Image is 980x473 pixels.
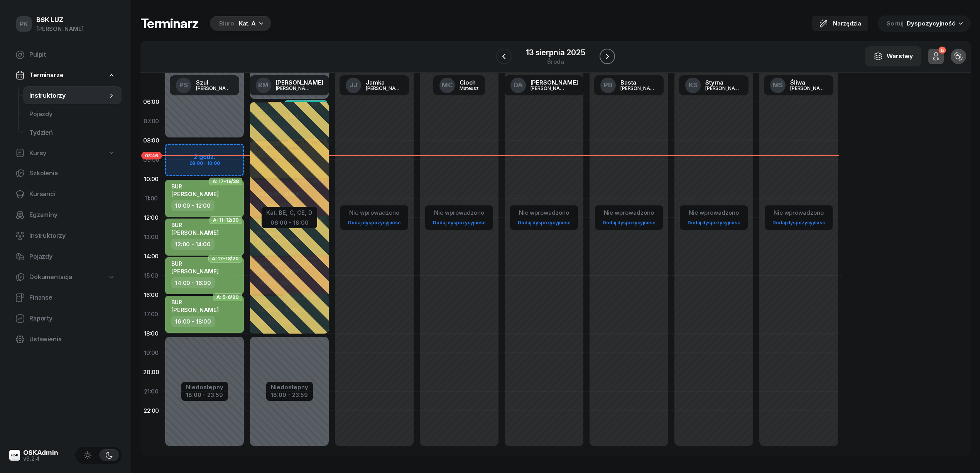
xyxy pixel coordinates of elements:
[29,168,115,178] span: Szkolenia
[140,266,162,285] div: 15:00
[460,86,479,91] div: Mateusz
[29,128,115,138] span: Tydzień
[345,208,404,218] div: Nie wprowadzono
[531,80,578,85] div: [PERSON_NAME]
[600,208,658,218] div: Nie wprowadzono
[171,222,219,228] div: BUR
[531,86,568,91] div: [PERSON_NAME]
[9,450,20,461] img: logo-xs@2x.png
[514,82,523,88] span: DA
[874,51,913,61] div: Warstwy
[171,299,219,305] div: BUR
[442,82,453,88] span: MC
[29,70,63,80] span: Terminarze
[504,75,584,95] a: DA[PERSON_NAME][PERSON_NAME]
[526,59,585,64] div: środa
[865,46,921,66] button: Warstwy
[140,112,162,131] div: 07:00
[29,272,72,282] span: Dokumentacja
[212,258,239,259] span: A: 17-18/20
[271,390,308,398] div: 18:00 - 23:59
[689,82,698,88] span: KS
[29,109,115,119] span: Pojazdy
[515,208,573,218] div: Nie wprowadzono
[216,297,239,298] span: A: 5-6/20
[9,330,122,349] a: Ustawienia
[196,86,233,91] div: [PERSON_NAME]
[141,152,162,159] span: 08:46
[430,206,488,229] button: Nie wprowadzonoDodaj dyspozycyjność
[29,50,115,60] span: Pulpit
[345,206,404,229] button: Nie wprowadzonoDodaj dyspozycyjność
[36,17,84,23] div: BSK LUZ
[705,86,742,91] div: [PERSON_NAME]
[9,206,122,224] a: Egzaminy
[769,208,828,218] div: Nie wprowadzono
[29,252,115,262] span: Pojazdy
[140,305,162,324] div: 17:00
[679,75,749,95] a: KSStyrna[PERSON_NAME]
[140,131,162,150] div: 08:00
[23,105,122,124] a: Pojazdy
[526,49,585,56] div: 13 sierpnia 2025
[171,229,219,236] span: [PERSON_NAME]
[140,324,162,343] div: 18:00
[266,208,313,226] button: Kat. BE, C, CE, D06:00 - 18:00
[9,309,122,328] a: Raporty
[140,17,198,31] h1: Terminarz
[140,285,162,305] div: 16:00
[684,208,743,218] div: Nie wprowadzono
[9,268,122,286] a: Dokumentacja
[594,75,664,95] a: PBBasta[PERSON_NAME]
[208,16,271,31] button: BiuroKat. A
[276,80,323,85] div: [PERSON_NAME]
[140,401,162,420] div: 22:00
[266,218,313,226] div: 06:00 - 18:00
[171,268,219,275] span: [PERSON_NAME]
[340,75,409,95] a: JJJamka[PERSON_NAME]
[600,218,658,227] a: Dodaj dyspozycyjność
[36,24,84,34] div: [PERSON_NAME]
[812,16,868,31] button: Narzędzia
[928,49,944,64] button: 5
[271,384,308,390] div: Niedostępny
[705,80,742,85] div: Styrna
[460,80,479,85] div: Cioch
[29,210,115,220] span: Egzaminy
[366,86,403,91] div: [PERSON_NAME]
[9,288,122,307] a: Finanse
[877,15,971,32] button: Sortuj Dyspozycyjność
[171,260,219,267] div: BUR
[140,247,162,266] div: 14:00
[430,208,488,218] div: Nie wprowadzono
[515,206,573,229] button: Nie wprowadzonoDodaj dyspozycyjność
[171,183,219,190] div: BUR
[250,75,329,95] a: RM[PERSON_NAME][PERSON_NAME]
[171,277,215,288] div: 14:00 - 16:00
[179,82,188,88] span: PS
[266,208,313,218] div: Kat. BE, C, CE, D
[23,86,122,105] a: Instruktorzy
[140,150,162,170] div: 09:00
[171,316,215,327] div: 16:00 - 18:00
[239,19,256,28] div: Kat. A
[29,231,115,241] span: Instruktorzy
[170,75,239,95] a: PSSzul[PERSON_NAME]
[764,75,833,95] a: MŚŚliwa[PERSON_NAME]
[140,189,162,208] div: 11:00
[186,383,223,400] button: Niedostępny18:00 - 23:59
[9,144,122,162] a: Kursy
[769,218,828,227] a: Dodaj dyspozycyjność
[907,20,955,27] span: Dyspozycyjność
[29,91,108,101] span: Instruktorzy
[213,219,239,221] span: A: 11-12/30
[171,190,219,198] span: [PERSON_NAME]
[171,239,215,250] div: 12:00 - 14:00
[9,248,122,266] a: Pojazdy
[620,80,657,85] div: Basta
[29,148,46,158] span: Kursy
[620,86,657,91] div: [PERSON_NAME]
[140,208,162,227] div: 12:00
[271,383,308,400] button: Niedostępny18:00 - 23:59
[515,218,573,227] a: Dodaj dyspozycyjność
